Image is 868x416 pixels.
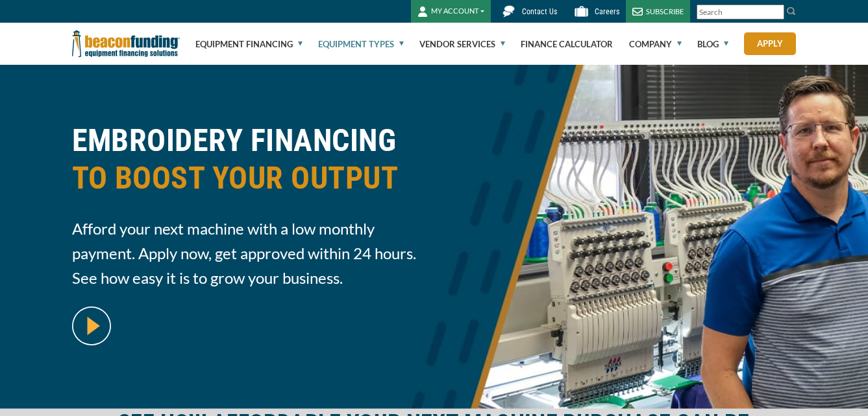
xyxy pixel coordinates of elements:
img: video modal pop-up play button [72,306,111,345]
img: Search [786,6,797,16]
a: Company [629,23,682,65]
a: Equipment Financing [195,23,303,65]
a: Clear search text [771,7,781,17]
input: Search [697,5,784,19]
span: Afford your next machine with a low monthly payment. Apply now, get approved within 24 hours. See... [72,216,427,290]
a: Finance Calculator [521,23,613,65]
a: Equipment Types [318,23,404,65]
a: Vendor Services [419,23,505,65]
h1: EMBROIDERY FINANCING [72,122,427,207]
span: Contact Us [522,7,557,16]
img: Beacon Funding Corporation logo [72,23,180,65]
span: Careers [595,7,619,16]
span: TO BOOST YOUR OUTPUT [72,159,427,197]
a: Blog [697,23,728,65]
a: Apply [744,32,796,55]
